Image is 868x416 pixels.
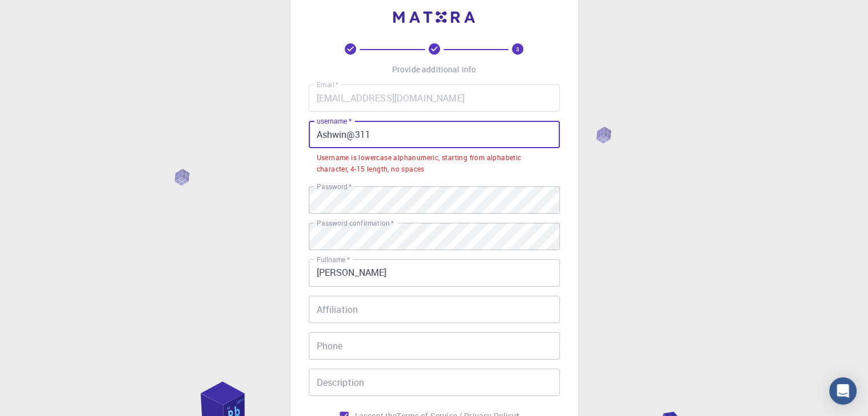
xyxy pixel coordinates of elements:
[516,45,519,53] text: 3
[317,255,350,264] label: Fullname
[317,218,394,228] label: Password confirmation
[317,182,352,191] label: Password
[317,80,338,89] label: Email
[829,377,857,405] div: Open Intercom Messenger
[317,152,552,175] div: Username is lowercase alphanumeric, starting from alphabetic character, 4-15 length, no spaces
[392,64,476,75] p: Provide additional info
[317,116,352,126] label: username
